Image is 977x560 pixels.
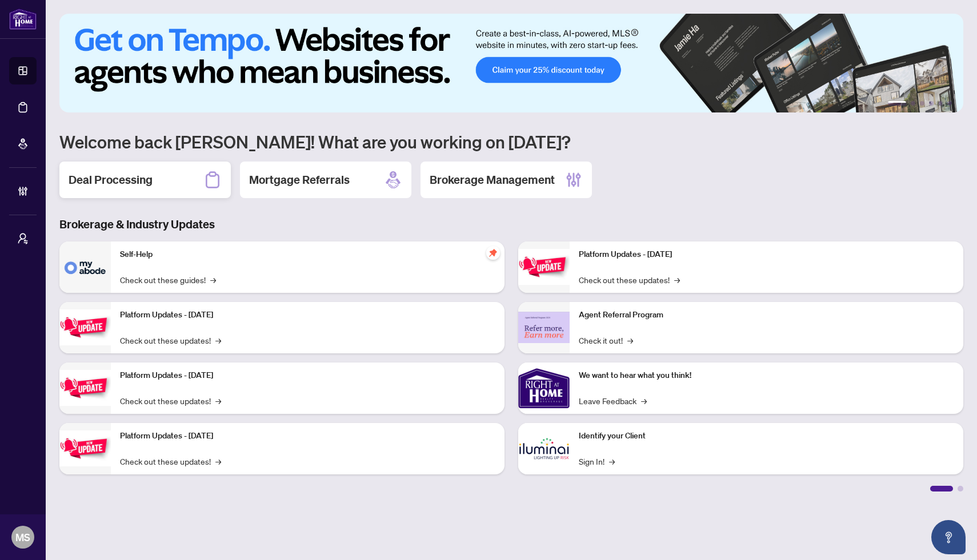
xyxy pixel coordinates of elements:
h1: Welcome back [PERSON_NAME]! What are you working on [DATE]? [59,131,963,152]
p: Platform Updates - [DATE] [120,430,495,442]
h2: Brokerage Management [430,172,555,188]
p: Platform Updates - [DATE] [120,369,495,382]
button: 4 [929,101,934,106]
p: We want to hear what you think! [579,369,954,382]
a: Check out these updates!→ [120,394,221,407]
img: Identify your Client [518,423,570,474]
img: Self-Help [59,241,111,293]
button: 1 [888,101,906,106]
button: Open asap [931,520,966,554]
h2: Deal Processing [69,172,153,188]
span: → [609,455,615,468]
a: Leave Feedback→ [579,394,647,407]
img: Platform Updates - September 16, 2025 [59,309,111,345]
span: user-switch [17,233,29,244]
span: → [215,394,221,407]
span: → [627,334,633,347]
p: Self-Help [120,248,495,261]
img: We want to hear what you think! [518,362,570,414]
img: Agent Referral Program [518,312,570,343]
button: 6 [947,101,952,106]
p: Agent Referral Program [579,309,954,321]
a: Check out these updates!→ [120,334,221,347]
a: Check it out!→ [579,334,633,347]
p: Identify your Client [579,430,954,442]
button: 5 [938,101,943,106]
img: Slide 0 [59,14,963,112]
button: 3 [920,101,924,106]
span: → [215,334,221,347]
p: Platform Updates - [DATE] [120,309,495,321]
span: MS [15,529,30,545]
a: Sign In!→ [579,455,615,468]
a: Check out these updates!→ [120,455,221,468]
span: → [641,394,647,407]
img: Platform Updates - July 21, 2025 [59,370,111,406]
span: → [674,273,680,286]
span: → [215,455,221,468]
span: → [210,273,216,286]
img: logo [9,9,37,30]
button: 2 [911,101,915,106]
h3: Brokerage & Industry Updates [59,216,963,232]
img: Platform Updates - June 23, 2025 [518,249,570,285]
h2: Mortgage Referrals [249,172,350,188]
span: pushpin [486,246,500,260]
p: Platform Updates - [DATE] [579,248,954,261]
a: Check out these updates!→ [579,273,680,286]
a: Check out these guides!→ [120,273,216,286]
img: Platform Updates - July 8, 2025 [59,430,111,466]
